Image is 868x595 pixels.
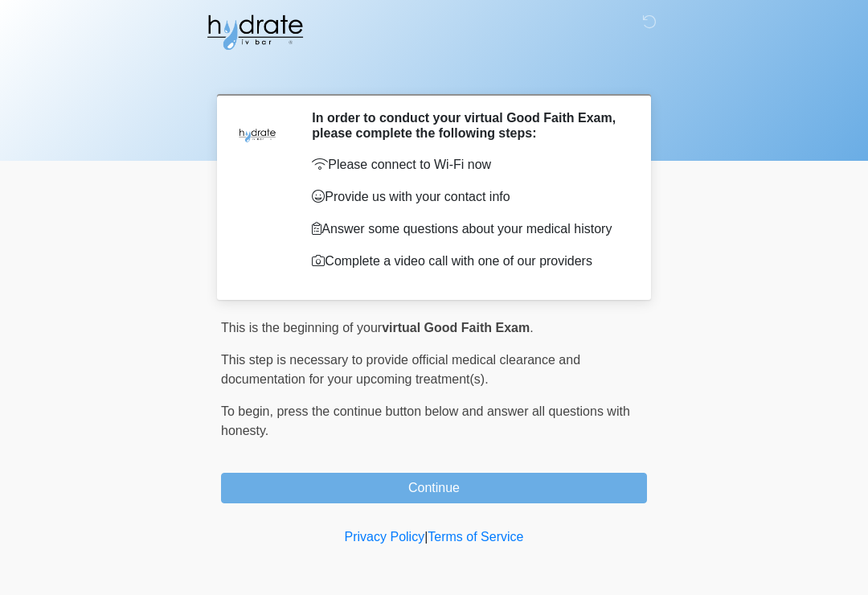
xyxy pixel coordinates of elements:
[530,321,533,334] span: .
[205,12,305,52] img: Hydrate IV Bar - Fort Collins Logo
[221,321,382,334] span: This is the beginning of your
[428,530,523,544] a: Terms of Service
[221,473,647,503] button: Continue
[312,252,623,271] p: Complete a video call with one of our providers
[382,321,530,334] strong: virtual Good Faith Exam
[312,187,623,207] p: Provide us with your contact info
[312,110,623,141] h2: In order to conduct your virtual Good Faith Exam, please complete the following steps:
[424,530,428,544] a: |
[221,353,580,386] span: This step is necessary to provide official medical clearance and documentation for your upcoming ...
[221,404,630,437] span: press the continue button below and answer all questions with honesty.
[345,530,425,544] a: Privacy Policy
[209,58,659,88] h1: ‎ ‎ ‎
[312,220,623,239] p: Answer some questions about your medical history
[312,155,623,174] p: Please connect to Wi-Fi now
[221,404,276,418] span: To begin,
[233,110,281,158] img: Agent Avatar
